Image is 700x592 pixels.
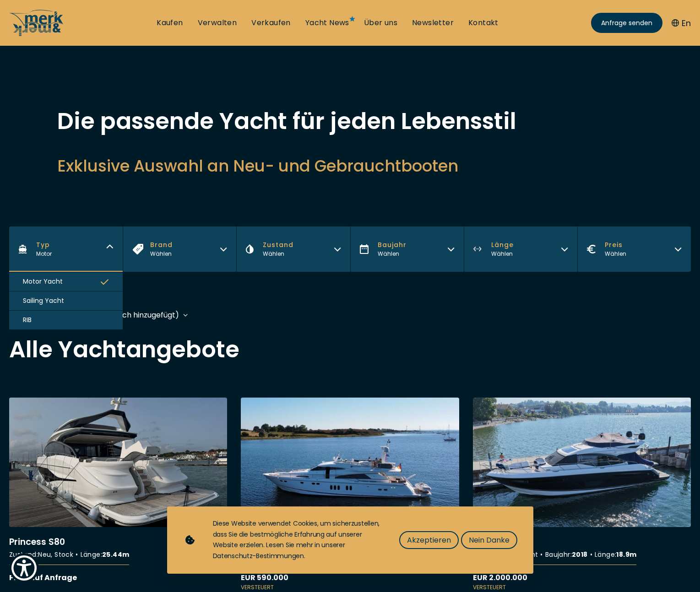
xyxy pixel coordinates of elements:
span: Baujahr [378,240,407,250]
a: Newsletter [412,18,454,28]
span: Motor [36,250,52,258]
button: ZustandWählen [236,226,350,272]
span: Motor Yacht [23,277,63,286]
span: Sailing Yacht [23,296,64,306]
button: Motor Yacht [9,272,123,291]
button: RIB [9,311,123,330]
button: BrandWählen [123,226,236,272]
button: Sailing Yacht [9,291,123,311]
a: Über uns [364,18,397,28]
a: Datenschutz-Bestimmungen [213,551,304,560]
a: More details aboutFairline Squadron 74 [241,398,459,592]
span: Länge [491,240,514,250]
span: RIB [23,315,32,325]
a: Yacht News [305,18,349,28]
div: Wählen [263,250,293,258]
button: TypMotor [9,226,123,272]
a: Anfrage senden [591,13,662,33]
a: Kaufen [157,18,183,28]
h2: Alle Yachtangebote [9,338,691,361]
button: Akzeptieren [399,531,459,549]
a: More details aboutPrincess S80 [9,398,227,583]
div: Wählen [605,250,626,258]
span: Typ [36,240,52,250]
span: Anfrage senden [601,18,652,28]
button: LängeWählen [464,226,577,272]
div: Diese Website verwendet Cookies, um sicherzustellen, dass Sie die bestmögliche Erfahrung auf unse... [213,518,381,562]
span: Nein Danke [469,534,510,546]
h1: Die passende Yacht für jeden Lebensstil [57,110,643,133]
a: More details aboutPrincess S60 [473,398,691,592]
a: Verwalten [198,18,237,28]
span: Akzeptieren [407,534,451,546]
div: Wählen [491,250,514,258]
a: Kontakt [468,18,499,28]
div: Wählen [150,250,173,258]
h2: Exklusive Auswahl an Neu- und Gebrauchtbooten [57,155,643,177]
span: Zustand [263,240,293,250]
button: BaujahrWählen [350,226,464,272]
span: Brand [150,240,173,250]
span: Preis [605,240,626,250]
button: En [672,17,691,29]
a: Verkaufen [251,18,291,28]
button: PreisWählen [577,226,691,272]
button: Nein Danke [461,531,517,549]
button: Show Accessibility Preferences [9,553,39,583]
div: Wählen [378,250,407,258]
